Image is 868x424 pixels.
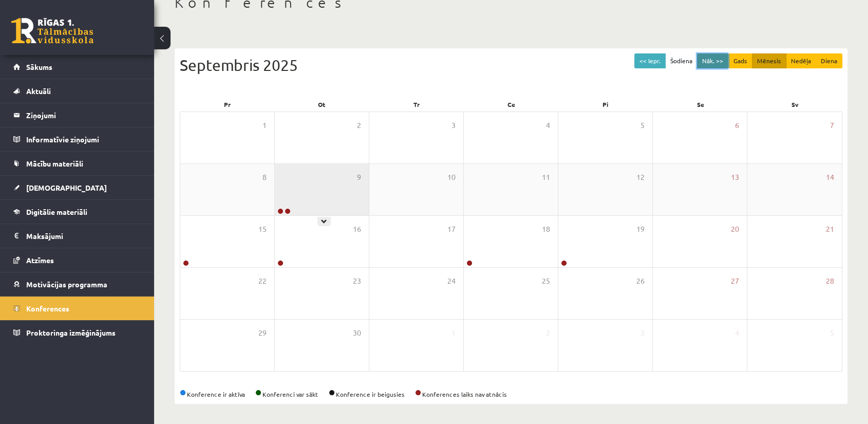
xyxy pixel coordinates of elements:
[180,390,842,399] div: Konference ir aktīva Konferenci var sākt Konference ir beigusies Konferences laiks nav atnācis
[13,127,141,151] a: Informatīvie ziņojumi
[735,120,739,131] span: 6
[464,97,558,112] div: Ce
[11,18,93,44] a: Rīgas 1. Tālmācības vidusskola
[26,183,107,192] span: [DEMOGRAPHIC_DATA]
[13,79,141,103] a: Aktuāli
[826,224,834,235] span: 21
[262,172,267,183] span: 8
[731,275,739,287] span: 27
[13,152,141,175] a: Mācību materiāli
[262,120,267,131] span: 1
[26,159,83,168] span: Mācību materiāli
[258,275,267,287] span: 22
[26,280,107,289] span: Motivācijas programma
[451,327,456,339] span: 1
[634,53,666,68] button: << Iepr.
[816,53,842,68] button: Diena
[451,120,456,131] span: 3
[826,172,834,183] span: 14
[636,224,645,235] span: 19
[13,248,141,272] a: Atzīmes
[26,62,52,71] span: Sākums
[640,327,645,339] span: 3
[728,53,752,68] button: Gads
[542,172,550,183] span: 11
[26,255,54,265] span: Atzīmes
[26,224,141,248] legend: Maksājumi
[786,53,816,68] button: Nedēļa
[752,53,786,68] button: Mēnesis
[546,120,550,131] span: 4
[447,172,456,183] span: 10
[731,224,739,235] span: 20
[640,120,645,131] span: 5
[542,275,550,287] span: 25
[636,275,645,287] span: 26
[13,224,141,248] a: Maksājumi
[26,127,141,151] legend: Informatīvie ziņojumi
[26,304,69,313] span: Konferences
[665,53,697,68] button: Šodiena
[13,55,141,79] a: Sākums
[13,200,141,224] a: Digitālie materiāli
[274,97,369,112] div: Ot
[26,86,51,96] span: Aktuāli
[447,224,456,235] span: 17
[636,172,645,183] span: 12
[748,97,842,112] div: Sv
[353,224,361,235] span: 16
[558,97,653,112] div: Pi
[369,97,464,112] div: Tr
[258,327,267,339] span: 29
[353,275,361,287] span: 23
[180,97,274,112] div: Pr
[357,120,361,131] span: 2
[826,275,834,287] span: 28
[830,327,834,339] span: 5
[26,207,87,216] span: Digitālie materiāli
[26,103,141,127] legend: Ziņojumi
[830,120,834,131] span: 7
[26,328,116,337] span: Proktoringa izmēģinājums
[542,224,550,235] span: 18
[13,176,141,199] a: [DEMOGRAPHIC_DATA]
[546,327,550,339] span: 2
[258,224,267,235] span: 15
[735,327,739,339] span: 4
[357,172,361,183] span: 9
[353,327,361,339] span: 30
[447,275,456,287] span: 24
[13,321,141,344] a: Proktoringa izmēģinājums
[13,103,141,127] a: Ziņojumi
[697,53,728,68] button: Nāk. >>
[13,272,141,296] a: Motivācijas programma
[180,53,842,77] div: Septembris 2025
[731,172,739,183] span: 13
[653,97,747,112] div: Se
[13,297,141,320] a: Konferences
